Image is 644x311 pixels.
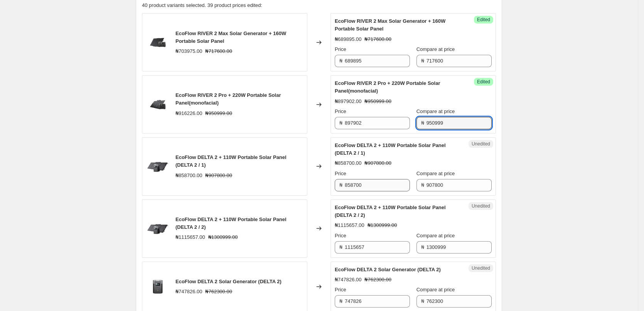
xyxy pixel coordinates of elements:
strike: ₦950999.00 [205,110,232,117]
strike: ₦907800.00 [364,159,391,167]
div: ₦897902.00 [335,98,361,105]
img: ecoflow-delta-2-portable-power-station-51794804703571_383104bc-bcd2-4c51-8016-3b92aa4cfab4_80x.png [146,275,169,298]
div: ₦689895.00 [335,35,361,43]
div: ₦858700.00 [335,159,361,167]
span: Compare at price [416,171,455,176]
strike: ₦1300999.00 [208,233,238,241]
span: Price [335,233,346,238]
img: ecoflow-river-2-pro-220w-portable-solar-panel-35861880766656_80x.png [146,93,169,116]
span: ₦ [421,120,424,126]
span: Edited [477,17,490,23]
div: ₦858700.00 [175,172,202,179]
span: ₦ [339,58,342,64]
div: ₦916226.00 [175,110,202,117]
img: DELTA_2_1_110W_e19d9a7c-2996-4a7b-b0d9-75acffe46078_80x.png [146,155,169,178]
span: EcoFlow DELTA 2 Solar Generator (DELTA 2) [175,279,282,284]
strike: ₦950999.00 [364,98,391,105]
span: Price [335,171,346,176]
span: ₦ [421,182,424,188]
span: Compare at price [416,108,455,114]
span: ₦ [421,244,424,250]
span: Price [335,287,346,292]
div: ₦747826.00 [335,276,361,284]
strike: ₦907800.00 [205,172,232,179]
span: Edited [477,79,490,85]
div: ₦703975.00 [175,47,202,55]
div: ₦747826.00 [175,288,202,296]
span: Price [335,46,346,52]
span: EcoFlow DELTA 2 + 110W Portable Solar Panel (DELTA 2 / 1) [335,142,446,156]
span: ₦ [421,298,424,304]
span: Compare at price [416,287,455,292]
strike: ₦1300999.00 [368,221,397,229]
span: EcoFlow DELTA 2 + 110W Portable Solar Panel (DELTA 2 / 2) [335,205,446,218]
span: Compare at price [416,46,455,52]
span: Compare at price [416,233,455,238]
strike: ₦717600.00 [205,47,232,55]
strike: ₦717600.00 [364,35,391,43]
span: EcoFlow RIVER 2 Pro + 220W Portable Solar Panel(monofacial) [175,92,281,106]
div: ₦1115657.00 [335,221,364,229]
span: ₦ [421,58,424,64]
span: EcoFlow DELTA 2 Solar Generator (DELTA 2) [335,267,441,272]
span: EcoFlow RIVER 2 Max Solar Generator + 160W Portable Solar Panel [335,18,445,32]
span: EcoFlow DELTA 2 + 110W Portable Solar Panel (DELTA 2 / 1) [175,154,287,168]
img: DELTA_2_1_110W_e19d9a7c-2996-4a7b-b0d9-75acffe46078_80x.png [146,217,169,240]
strike: ₦762300.00 [205,288,232,296]
span: EcoFlow RIVER 2 Max Solar Generator + 160W Portable Solar Panel [175,30,286,44]
span: ₦ [339,182,342,188]
span: EcoFlow DELTA 2 + 110W Portable Solar Panel (DELTA 2 / 2) [175,216,287,230]
img: ecoflow-river-2-max-160w-portable-solar-panel-35917519913152_80x.png [146,31,169,54]
div: ₦1115657.00 [175,233,205,241]
strike: ₦762300.00 [364,276,391,284]
span: 40 product variants selected. 39 product prices edited: [142,2,262,8]
span: Unedited [472,141,490,147]
span: Unedited [472,265,490,271]
span: Unedited [472,203,490,209]
span: EcoFlow RIVER 2 Pro + 220W Portable Solar Panel(monofacial) [335,80,440,94]
span: ₦ [339,244,342,250]
span: ₦ [339,120,342,126]
span: ₦ [339,298,342,304]
span: Price [335,108,346,114]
